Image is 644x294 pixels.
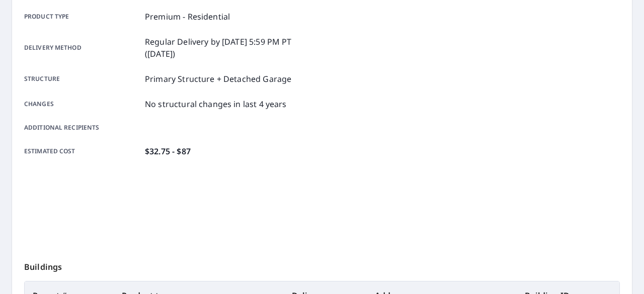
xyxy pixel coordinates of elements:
p: Regular Delivery by [DATE] 5:59 PM PT ([DATE]) [145,36,316,60]
p: Changes [24,98,141,110]
p: $32.75 - $87 [145,145,191,157]
p: Additional recipients [24,123,141,132]
p: Premium - Residential [145,11,230,23]
p: Product type [24,11,141,23]
p: Structure [24,73,141,85]
p: Buildings [24,249,620,281]
p: Primary Structure + Detached Garage [145,73,291,85]
p: No structural changes in last 4 years [145,98,287,110]
p: Delivery method [24,36,141,60]
p: Estimated cost [24,145,141,157]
